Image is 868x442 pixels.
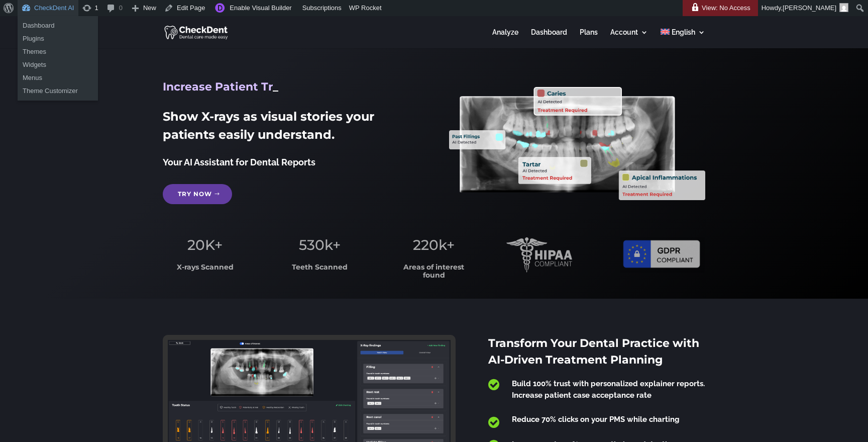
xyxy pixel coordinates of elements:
[488,336,699,367] span: Transform Your Dental Practice with AI-Driven Treatment Planning
[18,45,98,58] a: Themes
[18,16,98,48] ul: CheckDent AI
[163,108,419,149] h2: Show X-rays as visual stories your patients easily understand.
[18,58,98,71] a: Widgets
[18,42,98,101] ul: CheckDent AI
[783,4,836,12] span: [PERSON_NAME]
[512,415,680,424] span: Reduce 70% clicks on your PMS while charting
[610,29,648,48] a: Account
[163,80,273,94] span: Increase Patient Tr
[839,3,848,12] img: Arnav Saha
[661,29,705,48] a: English
[392,263,476,284] h3: Areas of interest found
[187,236,223,253] span: 20K+
[672,28,695,36] span: English
[580,29,598,48] a: Plans
[488,378,499,391] span: 
[488,416,499,429] span: 
[299,236,341,253] span: 530k+
[163,184,232,204] a: Try Now
[512,379,705,400] span: Build 100% trust with personalized explainer reports. Increase patient case acceptance rate
[492,29,518,48] a: Analyze
[163,157,315,167] span: Your AI Assistant for Dental Reports
[449,87,705,200] img: X_Ray_annotated
[18,19,98,32] a: Dashboard
[164,24,229,40] img: CheckDent AI
[531,29,567,48] a: Dashboard
[273,80,278,94] span: _
[413,236,455,253] span: 220k+
[18,84,98,98] a: Theme Customizer
[18,32,98,45] a: Plugins
[18,71,98,84] a: Menus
